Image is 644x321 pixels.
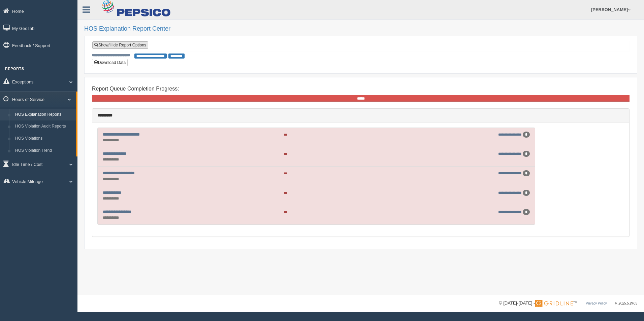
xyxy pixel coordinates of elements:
span: v. 2025.5.2403 [615,301,637,305]
h4: Report Queue Completion Progress: [92,86,630,92]
div: © [DATE]-[DATE] - ™ [499,300,637,307]
img: Gridline [535,300,573,307]
a: Privacy Policy [586,301,607,305]
a: HOS Violation Trend [12,145,76,157]
a: HOS Explanation Reports [12,109,76,121]
button: Download Data [92,59,128,66]
a: HOS Violation Audit Reports [12,120,76,133]
a: HOS Violations [12,133,76,145]
h2: HOS Explanation Report Center [84,26,637,32]
a: Show/Hide Report Options [92,41,148,49]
